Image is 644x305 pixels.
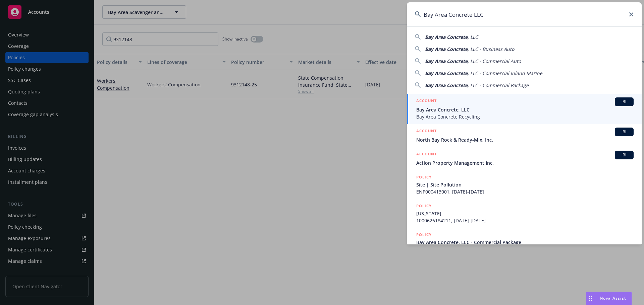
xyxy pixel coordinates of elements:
span: Action Property Management Inc. [416,159,634,166]
a: POLICY[US_STATE]1000626184211, [DATE]-[DATE] [407,199,642,228]
span: BI [618,152,631,158]
span: BI [618,99,631,105]
a: ACCOUNTBINorth Bay Rock & Ready-Mix, Inc. [407,124,642,147]
span: ENP000413001, [DATE]-[DATE] [416,188,634,195]
span: Bay Area Concrete [425,82,468,88]
a: POLICYSite | Site PollutionENP000413001, [DATE]-[DATE] [407,170,642,199]
h5: ACCOUNT [416,128,437,136]
span: Bay Area Concrete [425,58,468,64]
span: 1000626184211, [DATE]-[DATE] [416,217,634,224]
h5: ACCOUNT [416,97,437,105]
span: BI [618,129,631,135]
h5: ACCOUNT [416,151,437,159]
span: Bay Area Concrete [425,34,468,40]
span: , LLC [468,34,478,40]
span: , LLC - Business Auto [468,46,514,52]
input: Search... [407,2,642,26]
span: Bay Area Concrete Recycling [416,113,634,120]
span: , LLC - Commercial Package [468,82,529,88]
span: Bay Area Concrete [425,46,468,52]
h5: POLICY [416,203,432,209]
span: North Bay Rock & Ready-Mix, Inc. [416,136,634,143]
span: , LLC - Commercial Auto [468,58,521,64]
a: POLICYBay Area Concrete, LLC - Commercial Package [407,228,642,256]
a: ACCOUNTBIAction Property Management Inc. [407,147,642,170]
span: Bay Area Concrete [425,70,468,76]
span: Nova Assist [600,295,626,301]
span: Bay Area Concrete, LLC - Commercial Package [416,239,634,246]
div: Drag to move [586,292,594,305]
a: ACCOUNTBIBay Area Concrete, LLCBay Area Concrete Recycling [407,94,642,124]
span: Bay Area Concrete, LLC [416,106,634,113]
span: Site | Site Pollution [416,181,634,188]
button: Nova Assist [586,292,632,305]
h5: POLICY [416,231,432,238]
h5: POLICY [416,174,432,180]
span: , LLC - Commercial Inland Marine [468,70,542,76]
span: [US_STATE] [416,210,634,217]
